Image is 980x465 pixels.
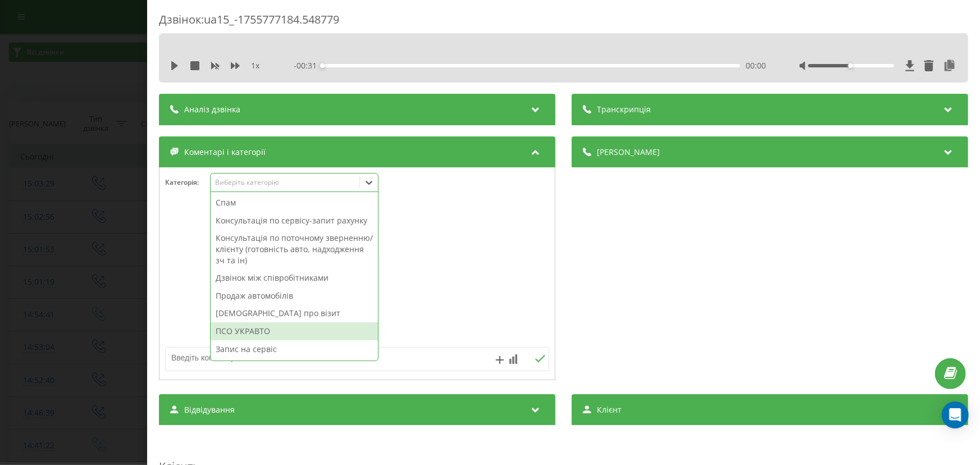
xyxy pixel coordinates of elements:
[211,229,378,269] div: Консультація по поточному зверненню/клієнту (готовність авто, надходження зч та ін)
[597,404,622,416] span: Клієнт
[215,178,355,187] div: Виберіть категорію
[211,358,378,376] div: Придбання запасних частин
[211,212,378,230] div: Консультація по сервісу-запит рахунку
[211,322,378,340] div: ПСО УКРАВТО
[942,402,969,428] div: Open Intercom Messenger
[159,12,968,34] div: Дзвінок : ua15_-1755777184.548779
[211,194,378,212] div: Спам
[320,63,325,68] div: Accessibility label
[848,63,853,68] div: Accessibility label
[294,60,322,71] span: - 00:31
[211,304,378,322] div: [DEMOGRAPHIC_DATA] про візит
[211,340,378,358] div: Запис на сервіс
[597,104,651,115] span: Транскрипція
[211,287,378,305] div: Продаж автомобілів
[251,60,259,71] span: 1 x
[597,147,660,158] span: [PERSON_NAME]
[184,147,266,158] span: Коментарі і категорії
[184,104,240,115] span: Аналіз дзвінка
[746,60,766,71] span: 00:00
[184,404,235,416] span: Відвідування
[211,269,378,287] div: Дзвінок між співробітниками
[165,179,210,186] h4: Категорія :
